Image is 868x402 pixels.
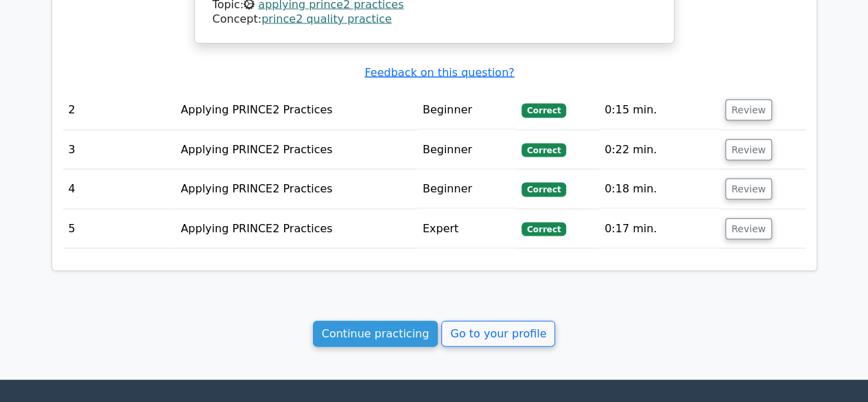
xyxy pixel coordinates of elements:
a: Feedback on this question? [364,66,514,79]
td: Applying PRINCE2 Practices [175,131,417,170]
a: Go to your profile [441,321,555,347]
a: Continue practicing [313,321,438,347]
span: Correct [521,144,566,157]
td: 3 [63,131,176,170]
span: Correct [521,223,566,236]
button: Review [725,100,772,121]
td: 0:22 min. [599,131,720,170]
td: Expert [417,210,516,249]
button: Review [725,219,772,240]
td: 2 [63,91,176,130]
a: prince2 quality practice [261,12,392,25]
td: Beginner [417,170,516,209]
td: 0:15 min. [599,91,720,130]
td: 0:18 min. [599,170,720,209]
td: Applying PRINCE2 Practices [175,91,417,130]
td: 5 [63,210,176,249]
td: Beginner [417,91,516,130]
span: Correct [521,104,566,118]
div: Concept: [213,12,656,27]
td: Applying PRINCE2 Practices [175,170,417,209]
td: Beginner [417,131,516,170]
td: 4 [63,170,176,209]
button: Review [725,139,772,161]
button: Review [725,179,772,200]
span: Correct [521,183,566,197]
td: Applying PRINCE2 Practices [175,210,417,249]
td: 0:17 min. [599,210,720,249]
